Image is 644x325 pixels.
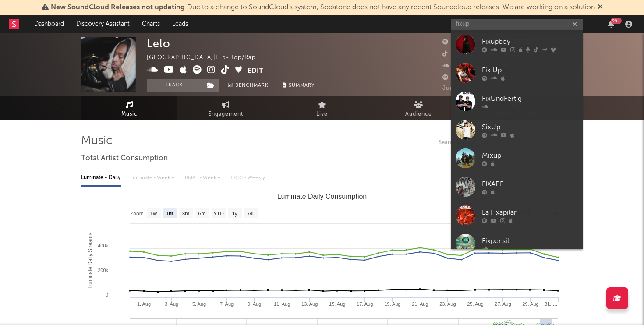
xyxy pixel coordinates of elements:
span: 66,600 [442,51,474,57]
a: La Fixapilar [451,201,583,230]
text: 31. … [545,301,557,307]
div: 99 + [611,18,622,24]
span: Audience [405,109,432,120]
text: 19. Aug [384,301,400,307]
div: Mixup [482,150,578,161]
span: Music [121,109,138,120]
a: Live [274,96,370,120]
div: La Fixapilar [482,207,578,218]
span: Live [316,109,328,120]
a: Engagement [177,96,274,120]
a: Audience [370,96,467,120]
text: 27. Aug [495,301,511,307]
text: 3m [182,211,190,217]
div: Fix Up [482,65,578,75]
a: FixUndFertig [451,87,583,116]
text: All [248,211,253,217]
a: Fixpensill [451,230,583,258]
a: Dashboard [28,15,70,33]
span: Engagement [208,109,243,120]
a: Mixup [451,144,583,173]
text: 9. Aug [248,301,261,307]
span: 94,898 [442,39,474,45]
span: Total Artist Consumption [81,153,168,164]
text: 7. Aug [220,301,234,307]
button: 99+ [608,21,614,28]
text: 11. Aug [274,301,290,307]
text: 29. Aug [522,301,538,307]
text: 6m [198,211,206,217]
text: 1. Aug [137,301,151,307]
a: Charts [136,15,166,33]
a: Leads [166,15,194,33]
a: Music [81,96,177,120]
text: 15. Aug [329,301,345,307]
a: Fix Up [451,59,583,87]
text: 400k [98,243,108,248]
span: Benchmark [235,81,269,91]
a: Benchmark [223,79,273,92]
text: Zoom [130,211,144,217]
text: 23. Aug [439,301,456,307]
text: 1y [232,211,237,217]
span: 18,119 [442,63,471,69]
text: 21. Aug [412,301,428,307]
span: Jump Score: 82.0 [442,85,494,91]
div: Fixupboy [482,36,578,47]
text: 3. Aug [165,301,178,307]
div: Lelo [147,37,170,50]
input: Search for artists [451,19,583,30]
a: Fixupboy [451,30,583,59]
a: SixUp [451,116,583,144]
span: : Due to a change to SoundCloud's system, Sodatone does not have any recent Soundcloud releases. ... [51,4,595,11]
span: Summary [289,83,315,88]
text: 5. Aug [192,301,206,307]
a: FIXAPE [451,173,583,201]
text: 200k [98,268,108,273]
div: FixUndFertig [482,93,578,104]
a: Discovery Assistant [70,15,136,33]
text: Luminate Daily Streams [87,233,93,288]
div: FIXAPE [482,179,578,189]
text: 1m [166,211,173,217]
div: Luminate - Daily [81,170,121,185]
text: 17. Aug [357,301,373,307]
span: 1,497,341 Monthly Listeners [442,75,534,81]
input: Search by song name or URL [434,139,527,146]
button: Track [147,79,202,92]
span: New SoundCloud Releases not updating [51,4,185,11]
button: Summary [278,79,319,92]
button: Edit [248,65,263,76]
div: SixUp [482,122,578,132]
text: 13. Aug [301,301,318,307]
text: 25. Aug [467,301,483,307]
text: 0 [106,292,108,297]
span: Dismiss [598,4,603,11]
div: Fixpensill [482,236,578,246]
text: Luminate Daily Consumption [277,193,367,200]
text: 1w [150,211,157,217]
text: YTD [213,211,224,217]
div: [GEOGRAPHIC_DATA] | Hip-Hop/Rap [147,53,266,63]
